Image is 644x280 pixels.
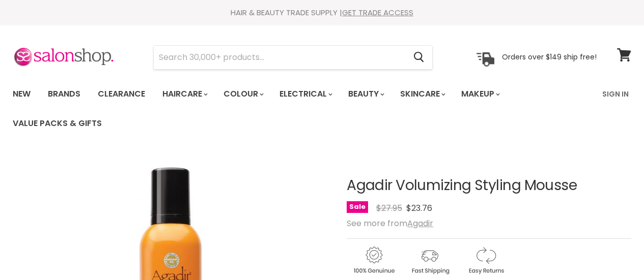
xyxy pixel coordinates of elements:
[593,232,634,270] iframe: Gorgias live chat messenger
[154,46,405,69] input: Search
[347,178,631,194] h1: Agadir Volumizing Styling Mousse
[5,79,596,138] ul: Main menu
[393,83,452,105] a: Skincare
[405,46,432,69] button: Search
[502,52,597,61] p: Orders over $149 ship free!
[347,245,401,276] img: genuine.gif
[153,45,433,70] form: Product
[376,202,402,214] span: $27.95
[5,113,109,134] a: Value Packs & Gifts
[459,245,513,276] img: returns.gif
[347,201,368,213] span: Sale
[403,245,457,276] img: shipping.gif
[155,83,214,105] a: Haircare
[216,83,270,105] a: Colour
[5,83,38,105] a: New
[347,217,433,229] span: See more from
[406,202,432,214] span: $23.76
[596,83,635,105] a: Sign In
[272,83,339,105] a: Electrical
[454,83,506,105] a: Makeup
[40,83,88,105] a: Brands
[90,83,153,105] a: Clearance
[341,83,390,105] a: Beauty
[342,7,413,18] a: GET TRADE ACCESS
[407,217,433,229] a: Agadir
